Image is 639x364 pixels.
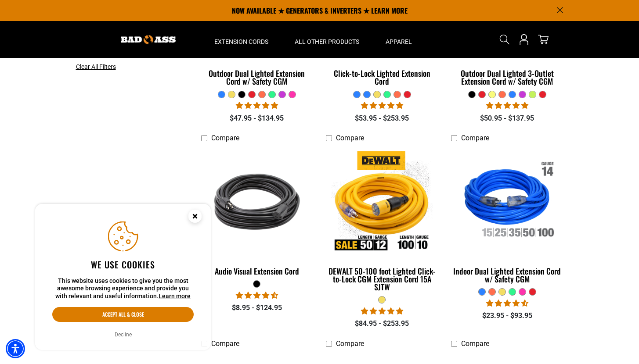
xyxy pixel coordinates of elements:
button: Decline [112,330,134,339]
span: Clear All Filters [76,63,116,70]
p: This website uses cookies to give you the most awesome browsing experience and provide you with r... [52,277,194,300]
div: $47.95 - $134.95 [201,113,313,124]
div: Indoor Dual Lighted Extension Cord w/ Safety CGM [451,267,563,283]
summary: Extension Cords [201,21,282,58]
span: Compare [461,134,489,142]
div: $8.95 - $124.95 [201,303,313,313]
div: $23.95 - $93.95 [451,310,563,321]
div: Outdoor Dual Lighted 3-Outlet Extension Cord w/ Safety CGM [451,69,563,85]
img: Indoor Dual Lighted Extension Cord w/ Safety CGM [452,151,563,252]
span: Compare [211,339,239,348]
div: Click-to-Lock Lighted Extension Cord [326,69,438,85]
button: Close this option [179,204,211,231]
img: black [202,151,312,252]
span: Compare [211,134,239,142]
span: 4.73 stars [236,291,278,300]
div: Accessibility Menu [6,339,25,358]
div: $53.95 - $253.95 [326,113,438,124]
a: black Audio Visual Extension Cord [201,147,313,280]
div: Outdoor Dual Lighted Extension Cord w/ Safety CGM [201,69,313,85]
span: Extension Cords [214,38,268,46]
summary: Apparel [372,21,425,58]
span: 4.40 stars [486,299,528,307]
div: $50.95 - $137.95 [451,113,563,124]
summary: All Other Products [282,21,372,58]
span: 4.80 stars [486,101,528,110]
span: Compare [336,339,364,348]
span: 4.87 stars [361,101,403,110]
a: Indoor Dual Lighted Extension Cord w/ Safety CGM Indoor Dual Lighted Extension Cord w/ Safety CGM [451,147,563,288]
summary: Search [498,32,512,46]
a: DEWALT 50-100 foot Lighted Click-to-Lock CGM Extension Cord 15A SJTW DEWALT 50-100 foot Lighted C... [326,147,438,296]
span: 4.84 stars [361,307,403,315]
a: Open this option [517,21,531,58]
span: Apparel [386,38,412,46]
button: Accept all & close [52,307,194,322]
aside: Cookie Consent [35,204,211,350]
span: Compare [336,134,364,142]
a: cart [536,34,550,45]
img: Bad Ass Extension Cords [121,35,176,44]
span: Compare [461,339,489,348]
div: $84.95 - $253.95 [326,318,438,329]
div: DEWALT 50-100 foot Lighted Click-to-Lock CGM Extension Cord 15A SJTW [326,267,438,291]
h2: We use cookies [52,259,194,270]
a: Clear All Filters [76,62,119,71]
img: DEWALT 50-100 foot Lighted Click-to-Lock CGM Extension Cord 15A SJTW [327,151,437,252]
span: 4.81 stars [236,101,278,110]
span: All Other Products [295,38,359,46]
a: This website uses cookies to give you the most awesome browsing experience and provide you with r... [159,293,191,300]
div: Audio Visual Extension Cord [201,267,313,275]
